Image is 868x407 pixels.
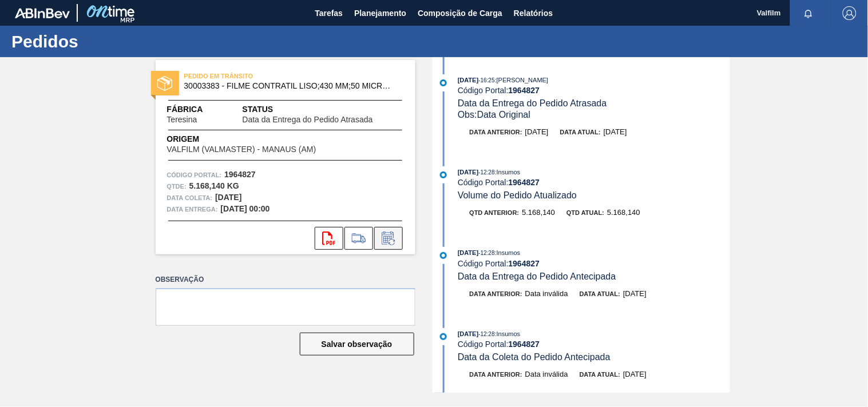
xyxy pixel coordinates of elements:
[525,370,568,378] span: Data inválida
[495,169,521,175] span: : Insumos
[509,259,540,268] strong: 1964827
[458,77,478,83] span: [DATE]
[604,127,627,136] span: [DATE]
[167,169,222,181] span: Código Portal:
[189,181,239,190] strong: 5.168,140 KG
[458,98,607,108] span: Data da Entrega do Pedido Atrasada
[315,227,343,250] div: Abrir arquivo PDF
[458,272,616,281] span: Data da Entrega do Pedido Antecipada
[440,79,447,86] img: atual
[479,77,495,83] span: - 16:25
[374,227,403,250] div: Informar alteração no pedido
[440,171,447,178] img: atual
[300,333,414,356] button: Salvar observação
[509,340,540,349] strong: 1964827
[15,8,70,18] img: TNhmsLtSVTkK8tSr43FrP2fwEKptu5GPRR3wAAAABJRU5ErkJggg==
[479,331,495,337] span: - 12:28
[458,249,478,256] span: [DATE]
[344,227,373,250] div: Ir para Composição de Carga
[184,70,344,82] span: PEDIDO EM TRÂNSITO
[243,115,373,124] span: Data da Entrega do Pedido Atrasada
[11,35,215,48] h1: Pedidos
[458,169,478,175] span: [DATE]
[215,193,241,202] strong: [DATE]
[156,272,415,288] label: Observação
[167,133,349,145] span: Origem
[184,82,392,90] span: 30003383 - FILME CONTRATIL LISO;430 MM;50 MICRA;;;
[479,250,495,256] span: - 12:28
[458,340,730,349] div: Código Portal:
[470,290,522,297] span: Data anterior:
[509,86,540,95] strong: 1964827
[479,169,495,175] span: - 12:28
[790,5,827,21] button: Notificações
[458,352,611,362] span: Data da Coleta do Pedido Antecipada
[167,103,233,115] span: Fábrica
[509,178,540,187] strong: 1964827
[167,115,197,124] span: Teresina
[470,129,522,135] span: Data anterior:
[167,203,218,215] span: Data entrega:
[440,333,447,340] img: atual
[458,259,730,268] div: Código Portal:
[580,290,620,297] span: Data atual:
[495,77,549,83] span: : [PERSON_NAME]
[470,209,520,216] span: Qtd anterior:
[580,371,620,378] span: Data atual:
[167,192,213,203] span: Data coleta:
[243,103,404,115] span: Status
[525,127,549,136] span: [DATE]
[221,204,270,213] strong: [DATE] 00:00
[315,6,343,20] span: Tarefas
[522,208,555,217] span: 5.168,140
[458,330,478,337] span: [DATE]
[560,129,601,135] span: Data atual:
[470,371,522,378] span: Data anterior:
[167,181,187,192] span: Qtde :
[167,145,316,154] span: VALFILM (VALMASTER) - MANAUS (AM)
[525,289,568,298] span: Data inválida
[458,190,577,200] span: Volume do Pedido Atualizado
[440,252,447,259] img: atual
[495,330,521,337] span: : Insumos
[495,249,521,256] span: : Insumos
[354,6,406,20] span: Planejamento
[418,6,502,20] span: Composição de Carga
[224,170,256,179] strong: 1964827
[566,209,604,216] span: Qtd atual:
[843,6,857,20] img: Logout
[458,178,730,187] div: Código Portal:
[623,289,647,298] span: [DATE]
[458,110,530,119] span: Obs: Data Original
[623,370,647,378] span: [DATE]
[157,76,172,91] img: status
[607,208,640,217] span: 5.168,140
[514,6,553,20] span: Relatórios
[458,86,730,95] div: Código Portal:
